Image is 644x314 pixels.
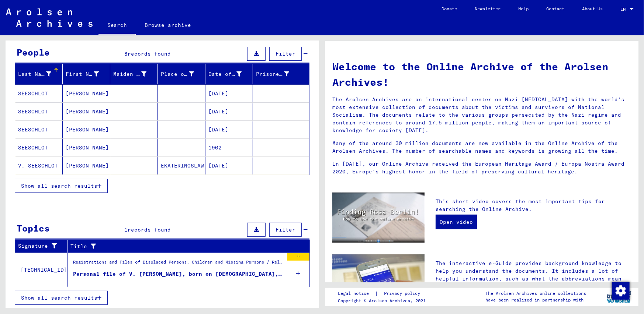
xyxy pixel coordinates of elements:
[205,64,253,84] mat-header-cell: Date of Birth
[15,253,67,287] td: [TECHNICAL_ID]
[332,96,631,134] p: The Arolsen Archives are an international center on Nazi [MEDICAL_DATA] with the world’s most ext...
[6,8,93,27] img: Arolsen_neg.svg
[332,140,631,155] p: Many of the around 30 million documents are now available in the Online Archive of the Arolsen Ar...
[269,47,302,61] button: Filter
[15,157,63,174] mat-cell: V. SEESCHLOT
[332,193,425,243] img: video.jpg
[378,290,429,297] a: Privacy policy
[63,85,110,102] mat-cell: [PERSON_NAME]
[110,64,158,84] mat-header-cell: Maiden Name
[15,103,63,120] mat-cell: SEESCHLOT
[15,179,108,193] button: Show all search results
[205,139,253,156] mat-cell: 1902
[113,70,146,78] div: Maiden Name
[338,290,375,297] a: Legal notice
[63,157,110,174] mat-cell: [PERSON_NAME]
[253,64,309,84] mat-header-cell: Prisoner #
[485,290,586,297] p: The Arolsen Archives online collections
[18,68,62,80] div: Last Name
[21,183,97,189] span: Show all search results
[205,103,253,120] mat-cell: [DATE]
[161,70,194,78] div: Place of Birth
[21,294,97,301] span: Show all search results
[15,121,63,138] mat-cell: SEESCHLOT
[124,50,128,57] span: 8
[73,259,284,269] div: Registrations and Files of Displaced Persons, Children and Missing Persons / Relief Programs of V...
[338,290,429,297] div: |
[15,139,63,156] mat-cell: SEESCHLOT
[205,157,253,174] mat-cell: [DATE]
[208,70,242,78] div: Date of Birth
[436,198,631,213] p: This short video covers the most important tips for searching the Online Archive.
[287,253,309,261] div: 8
[113,68,157,80] div: Maiden Name
[15,85,63,102] mat-cell: SEESCHLOT
[15,291,108,305] button: Show all search results
[338,297,429,304] p: Copyright © Arolsen Archives, 2021
[124,226,128,233] span: 1
[70,243,291,250] div: Title
[620,7,629,12] span: EN
[436,260,631,290] p: The interactive e-Guide provides background knowledge to help you understand the documents. It in...
[332,160,631,176] p: In [DATE], our Online Archive received the European Heritage Award / Europa Nostra Award 2020, Eu...
[128,226,171,233] span: records found
[332,59,631,90] h1: Welcome to the Online Archive of the Arolsen Archives!
[98,16,136,35] a: Search
[276,50,295,57] span: Filter
[485,297,586,303] p: have been realized in partnership with
[66,68,110,80] div: First Name
[70,240,301,252] div: Title
[66,70,99,78] div: First Name
[276,226,295,233] span: Filter
[73,270,284,278] div: Personal file of V. [PERSON_NAME], born on [DEMOGRAPHIC_DATA], born in [GEOGRAPHIC_DATA] and of f...
[17,222,50,235] div: Topics
[158,157,205,174] mat-cell: EKATERINOSLAW
[18,240,67,252] div: Signature
[256,68,300,80] div: Prisoner #
[256,70,289,78] div: Prisoner #
[63,139,110,156] mat-cell: [PERSON_NAME]
[269,223,302,237] button: Filter
[208,68,253,80] div: Date of Birth
[605,287,633,306] img: yv_logo.png
[63,64,110,84] mat-header-cell: First Name
[63,121,110,138] mat-cell: [PERSON_NAME]
[205,121,253,138] mat-cell: [DATE]
[136,16,200,34] a: Browse archive
[128,50,171,57] span: records found
[612,282,630,300] img: Change consent
[63,103,110,120] mat-cell: [PERSON_NAME]
[18,70,51,78] div: Last Name
[17,46,50,59] div: People
[18,242,58,250] div: Signature
[15,64,63,84] mat-header-cell: Last Name
[436,215,477,229] a: Open video
[205,85,253,102] mat-cell: [DATE]
[158,64,205,84] mat-header-cell: Place of Birth
[161,68,205,80] div: Place of Birth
